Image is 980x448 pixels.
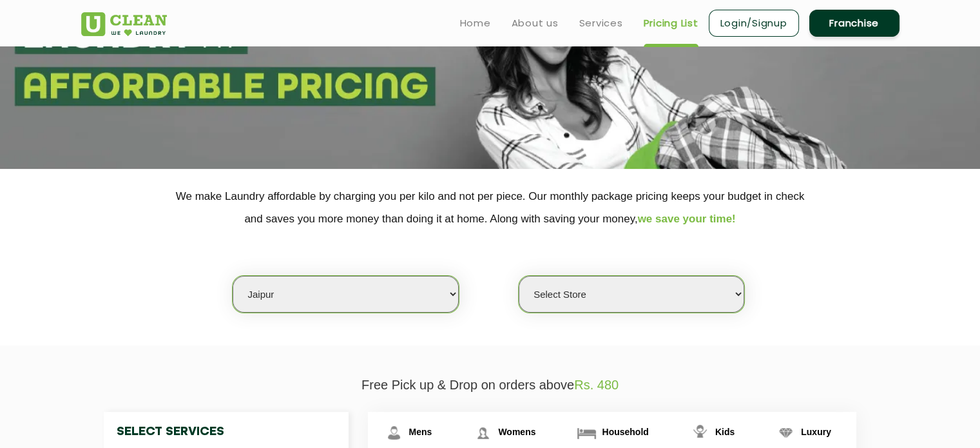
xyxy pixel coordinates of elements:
[472,422,494,444] img: Womens
[715,427,735,437] span: Kids
[574,378,619,392] span: Rs. 480
[81,185,899,230] p: We make Laundry affordable by charging you per kilo and not per piece. Our monthly package pricin...
[638,213,736,225] span: we save your time!
[409,427,432,437] span: Mens
[709,10,799,37] a: Login/Signup
[81,378,899,393] p: Free Pick up & Drop on orders above
[602,427,648,437] span: Household
[512,15,559,31] a: About us
[498,427,535,437] span: Womens
[801,427,831,437] span: Luxury
[809,10,899,37] a: Franchise
[774,422,797,444] img: Luxury
[383,422,405,444] img: Mens
[579,15,623,31] a: Services
[460,15,491,31] a: Home
[575,422,598,444] img: Household
[81,12,167,36] img: UClean Laundry and Dry Cleaning
[644,15,698,31] a: Pricing List
[689,422,711,444] img: Kids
